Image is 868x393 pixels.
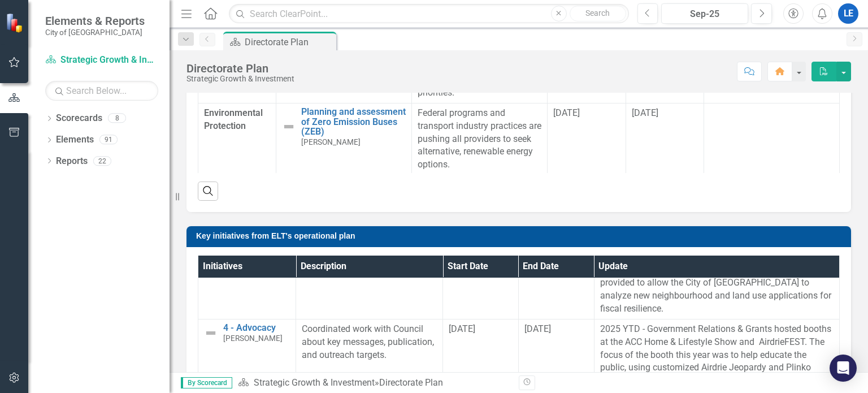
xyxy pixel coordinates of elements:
img: Not Defined [282,120,296,133]
div: Directorate Plan [245,35,333,49]
span: [DATE] [553,107,580,118]
span: Coordinated work with Council about key messages, publication, and outreach targets. [302,323,434,360]
img: ClearPoint Strategy [6,12,25,32]
small: [PERSON_NAME] [301,138,361,146]
div: Open Intercom Messenger [830,355,857,382]
span: Federal programs and transport industry practices are pushing all providers to seek alternative, ... [418,107,541,170]
span: [DATE] [524,323,551,334]
button: LE [838,3,858,24]
button: Search [570,6,626,21]
div: 22 [93,156,111,166]
div: Directorate Plan [379,377,443,388]
span: Environmental Protection [204,107,270,133]
span: Elements & Reports [45,14,145,28]
div: Strategic Growth & Investment [186,75,294,83]
div: Sep-25 [665,7,744,21]
td: Double-Click to Edit Right Click for Context Menu [276,103,412,175]
span: By Scorecard [181,377,232,388]
td: Double-Click to Edit [412,103,548,175]
div: Directorate Plan [186,62,294,75]
div: 91 [99,135,118,145]
input: Search Below... [45,81,158,101]
img: Not Defined [204,326,218,340]
a: Strategic Growth & Investment [254,377,375,388]
span: [DATE] [632,107,658,118]
small: [PERSON_NAME] [223,334,283,343]
a: Planning and assessment of Zero Emission Buses (ZEB) [301,107,406,137]
div: » [238,377,510,390]
span: Search [585,8,610,18]
a: 4 - Advocacy [223,323,290,333]
td: Double-Click to Edit [548,103,626,175]
span: [DATE] [449,323,475,334]
td: Double-Click to Edit [198,103,276,175]
td: Double-Click to Edit [704,103,839,175]
input: Search ClearPoint... [229,4,628,24]
a: Reports [56,155,88,168]
a: Elements [56,133,94,146]
small: City of [GEOGRAPHIC_DATA] [45,28,145,37]
a: Scorecards [56,112,102,125]
button: Sep-25 [661,3,748,24]
div: 8 [108,114,126,123]
h3: Key initiatives from ELT's operational plan [196,232,845,240]
td: Double-Click to Edit [626,103,704,175]
a: Strategic Growth & Investment [45,54,158,67]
